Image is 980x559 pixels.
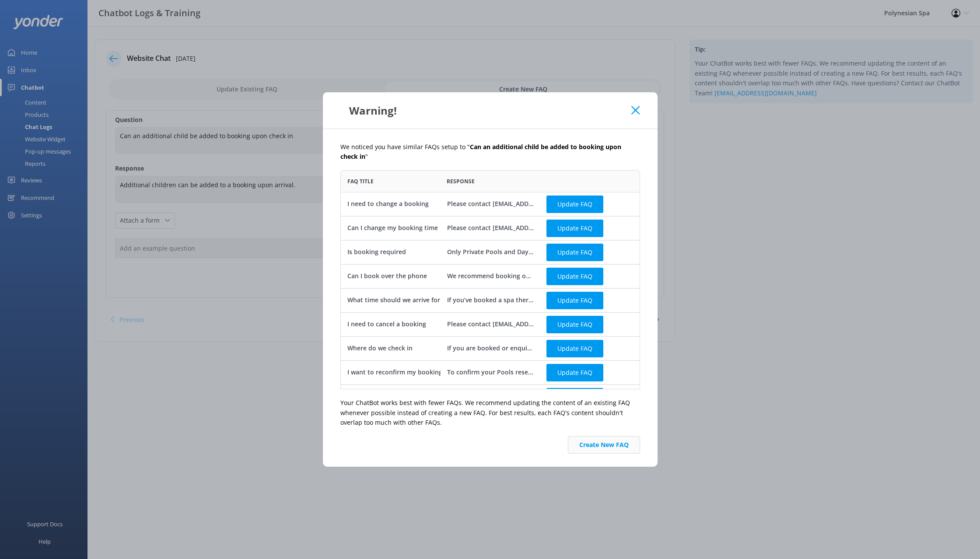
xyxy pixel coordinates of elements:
[447,344,533,353] div: If you are booked or enquiring about Day Spa Therapies please go through to the Retreat Day Spa r...
[340,192,640,389] div: grid
[447,199,533,209] div: Please contact [EMAIL_ADDRESS][DOMAIN_NAME] to alter pool bookings and [EMAIL_ADDRESS][DOMAIN_NAM...
[447,368,533,377] div: To confirm your Pools reservation please email [EMAIL_ADDRESS][DOMAIN_NAME] with all booking deta...
[347,344,413,353] div: Where do we check in
[340,240,640,264] div: row
[340,360,640,384] div: row
[447,320,533,329] div: Please contact [EMAIL_ADDRESS][DOMAIN_NAME] to cancel pools bookings and [EMAIL_ADDRESS][DOMAIN_N...
[546,292,603,309] button: Update FAQ
[631,106,640,115] button: Close
[340,142,640,162] p: We noticed you have similar FAQs setup to " "
[340,216,640,240] div: row
[546,340,603,357] button: Update FAQ
[568,436,640,454] button: Create New FAQ
[447,272,533,281] div: We recommend booking on our website. For pools, please visit [URL][DOMAIN_NAME], for spa therapie...
[347,272,427,281] div: Can I book over the phone
[340,336,640,360] div: row
[546,268,603,285] button: Update FAQ
[340,312,640,336] div: row
[340,192,640,216] div: row
[447,177,475,185] span: Response
[340,143,621,161] b: Can an additional child be added to booking upon check in
[546,196,603,213] button: Update FAQ
[347,199,429,209] div: I need to change a booking
[347,224,438,233] div: Can I change my booking time
[447,296,533,305] div: If you’ve booked a spa therapy, please arrive at least one hour before your appointment for a pre...
[447,224,533,233] div: Please contact [EMAIL_ADDRESS][DOMAIN_NAME] for changes to PRIVATE POOL bookings and [EMAIL_ADDRE...
[347,320,426,329] div: I need to cancel a booking
[340,288,640,312] div: row
[340,398,640,427] p: Your ChatBot works best with fewer FAQs. We recommend updating the content of an existing FAQ whe...
[347,296,466,305] div: What time should we arrive for check in
[340,103,632,118] div: Warning!
[546,388,603,405] button: Update FAQ
[546,244,603,261] button: Update FAQ
[447,248,533,257] div: Only Private Pools and Day Spa Therapies require a booking. These are often fully booked, so we r...
[347,368,442,377] div: I want to reconfirm my booking
[546,220,603,237] button: Update FAQ
[347,248,406,257] div: Is booking required
[340,384,640,409] div: row
[546,364,603,381] button: Update FAQ
[546,316,603,333] button: Update FAQ
[340,264,640,288] div: row
[347,177,374,185] span: FAQ Title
